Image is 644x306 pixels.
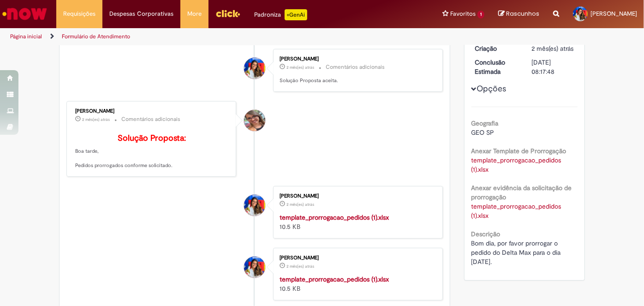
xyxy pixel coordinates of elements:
[75,108,229,114] div: [PERSON_NAME]
[280,77,433,84] p: Solução Proposta aceita.
[471,184,572,201] b: Anexar evidência da solicitação de prorrogação
[531,44,573,53] span: 2 mês(es) atrás
[590,10,637,18] span: [PERSON_NAME]
[244,195,265,216] div: Mariana Paes Da Silva
[468,58,525,76] dt: Conclusão Estimada
[477,11,484,18] span: 1
[187,9,202,18] span: More
[244,58,265,79] div: Mariana Paes Da Silva
[286,264,314,269] time: 28/07/2025 11:54:15
[109,9,173,18] span: Despesas Corporativas
[254,9,307,20] div: Padroniza
[286,202,314,207] time: 28/07/2025 11:54:23
[326,63,385,71] small: Comentários adicionais
[471,239,563,266] span: Bom dia, por favor prorrogar o pedido do Delta Max para o dia [DATE].
[215,6,240,20] img: click_logo_yellow_360x200.png
[450,9,476,18] span: Favoritos
[286,65,314,70] span: 2 mês(es) atrás
[280,275,433,293] div: 10.5 KB
[286,264,314,269] span: 2 mês(es) atrás
[471,128,495,137] span: GEO SP
[82,117,110,122] span: 2 mês(es) atrás
[1,5,48,23] img: ServiceNow
[7,28,423,45] ul: Trilhas de página
[121,115,180,123] small: Comentários adicionais
[285,9,307,20] p: +GenAi
[280,213,433,231] div: 10.5 KB
[82,117,110,122] time: 28/07/2025 14:18:19
[280,56,433,62] div: [PERSON_NAME]
[118,133,186,144] b: Solução Proposta:
[244,257,265,278] div: Mariana Paes Da Silva
[471,156,563,174] a: Download de template_prorrogacao_pedidos (1).xlsx
[286,202,314,207] span: 2 mês(es) atrás
[62,33,130,40] a: Formulário de Atendimento
[286,65,314,70] time: 28/07/2025 14:18:42
[280,255,433,261] div: [PERSON_NAME]
[280,193,433,199] div: [PERSON_NAME]
[471,230,501,238] b: Descrição
[498,10,539,18] a: Rascunhos
[10,33,42,40] a: Página inicial
[280,213,389,222] a: template_prorrogacao_pedidos (1).xlsx
[471,147,566,155] b: Anexar Template de Prorrogação
[531,44,574,53] div: 28/07/2025 13:17:22
[280,275,389,283] a: template_prorrogacao_pedidos (1).xlsx
[244,110,265,131] div: Bruna Carolina Levi Moraes
[471,202,563,220] a: Download de template_prorrogacao_pedidos (1).xlsx
[506,9,539,18] span: Rascunhos
[75,134,229,169] p: Boa tarde, Pedidos prorrogados conforme solicitado.
[63,9,95,18] span: Requisições
[531,58,574,76] div: [DATE] 08:17:48
[468,44,525,53] dt: Criação
[471,119,499,127] b: Geografia
[531,44,573,53] time: 28/07/2025 13:17:22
